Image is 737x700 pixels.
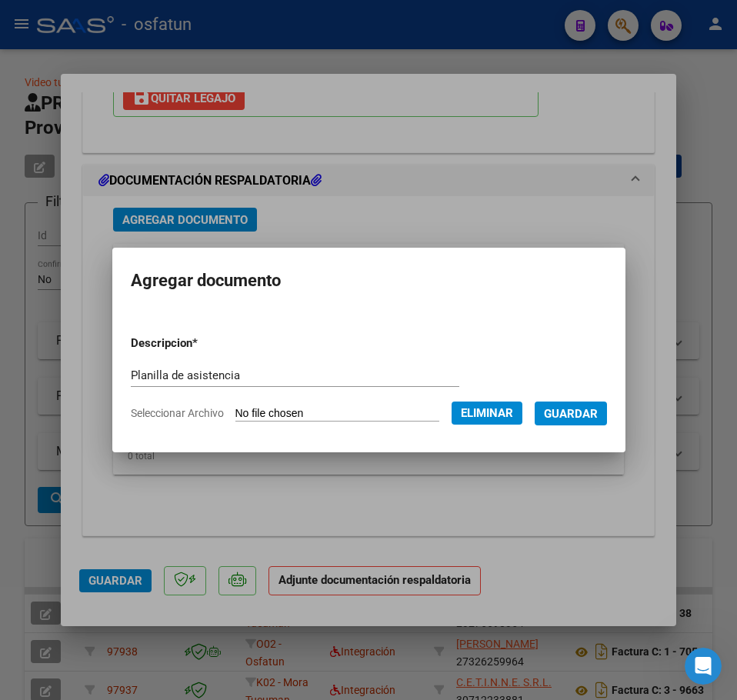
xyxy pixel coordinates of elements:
span: Eliminar [461,406,513,420]
span: Seleccionar Archivo [131,407,224,419]
span: Guardar [544,407,598,421]
button: Eliminar [452,402,522,425]
iframe: Intercom live chat [685,648,722,685]
h2: Agregar documento [131,266,607,295]
p: Descripcion [131,335,274,352]
button: Guardar [535,402,607,425]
